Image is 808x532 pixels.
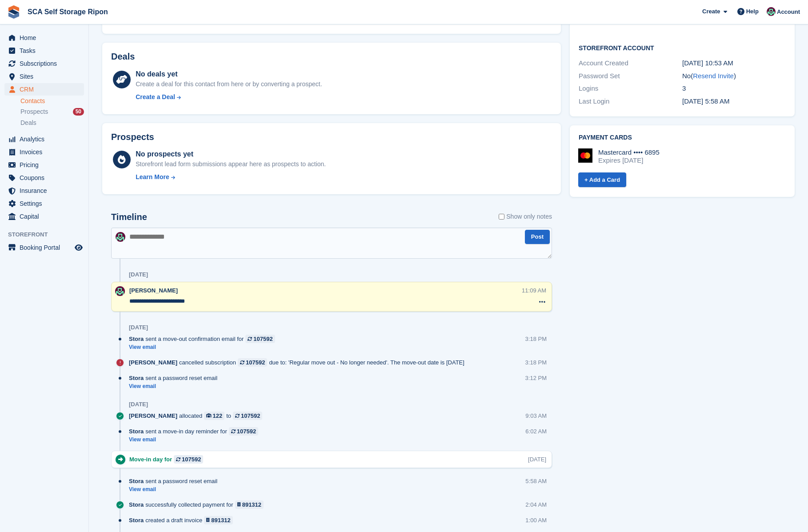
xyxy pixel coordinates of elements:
[777,8,800,16] span: Account
[238,358,267,367] a: 107592
[129,436,263,444] a: View email
[182,455,201,464] div: 107592
[4,197,84,210] a: menu
[129,358,177,367] span: [PERSON_NAME]
[73,242,84,253] a: Preview store
[211,516,230,524] div: 891312
[20,44,73,57] span: Tasks
[129,427,144,436] span: Stora
[246,358,265,367] div: 107592
[129,412,267,420] div: allocated to
[579,71,682,81] div: Password Set
[20,184,73,197] span: Insurance
[20,119,36,127] span: Deals
[20,197,73,210] span: Settings
[4,133,84,145] a: menu
[682,84,786,94] div: 3
[20,57,73,70] span: Subscriptions
[20,133,73,145] span: Analytics
[241,412,260,420] div: 107592
[20,146,73,158] span: Invoices
[579,134,786,141] h2: Payment cards
[73,108,84,116] div: 50
[129,477,144,485] span: Stora
[7,5,20,19] img: stora-icon-8386f47178a22dfd0bd8f6a31ec36ba5ce8667c1dd55bd0f319d3a0aa187defe.svg
[24,4,112,19] a: SCA Self Storage Ripon
[579,96,682,107] div: Last Login
[528,455,546,464] div: [DATE]
[129,516,144,524] span: Stora
[136,149,326,160] div: No prospects yet
[20,32,73,44] span: Home
[8,230,88,239] span: Storefront
[129,427,263,436] div: sent a move-in day reminder for
[129,287,178,294] span: [PERSON_NAME]
[111,132,154,142] h2: Prospects
[598,148,660,156] div: Mastercard •••• 6895
[129,374,222,382] div: sent a password reset email
[20,241,73,254] span: Booking Portal
[4,172,84,184] a: menu
[525,427,547,436] div: 6:02 AM
[4,83,84,96] a: menu
[4,210,84,223] a: menu
[4,184,84,197] a: menu
[204,516,233,524] a: 891312
[136,92,322,102] a: Create a Deal
[682,58,786,68] div: [DATE] 10:53 AM
[229,427,258,436] a: 107592
[213,412,223,420] div: 122
[4,57,84,70] a: menu
[20,210,73,223] span: Capital
[20,97,84,105] a: Contacts
[129,500,144,509] span: Stora
[525,412,547,420] div: 9:03 AM
[522,286,546,295] div: 11:09 AM
[129,412,177,420] span: [PERSON_NAME]
[4,32,84,44] a: menu
[4,241,84,254] a: menu
[129,383,222,390] a: View email
[4,70,84,83] a: menu
[702,7,720,16] span: Create
[4,159,84,171] a: menu
[129,271,148,278] div: [DATE]
[4,146,84,158] a: menu
[746,7,759,16] span: Help
[204,412,224,420] a: 122
[20,108,48,116] span: Prospects
[20,159,73,171] span: Pricing
[693,72,734,80] a: Resend Invite
[136,92,175,102] div: Create a Deal
[115,286,125,296] img: Sam Chapman
[598,156,660,164] div: Expires [DATE]
[129,455,208,464] div: Move-in day for
[525,500,547,509] div: 2:04 AM
[253,335,272,343] div: 107592
[20,118,84,128] a: Deals
[767,7,776,16] img: Sam Chapman
[499,212,504,221] input: Show only notes
[129,477,222,485] div: sent a password reset email
[525,477,547,485] div: 5:58 AM
[129,324,148,331] div: [DATE]
[129,401,148,408] div: [DATE]
[129,344,280,351] a: View email
[682,71,786,81] div: No
[578,148,592,163] img: Mastercard Logo
[20,83,73,96] span: CRM
[136,80,322,89] div: Create a deal for this contact from here or by converting a prospect.
[116,232,125,242] img: Sam Chapman
[242,500,261,509] div: 891312
[129,335,144,343] span: Stora
[235,500,264,509] a: 891312
[111,52,135,62] h2: Deals
[20,107,84,116] a: Prospects 50
[525,516,547,524] div: 1:00 AM
[578,172,626,187] a: + Add a Card
[129,374,144,382] span: Stora
[237,427,256,436] div: 107592
[129,516,237,524] div: created a draft invoice
[136,172,326,182] a: Learn More
[20,172,73,184] span: Coupons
